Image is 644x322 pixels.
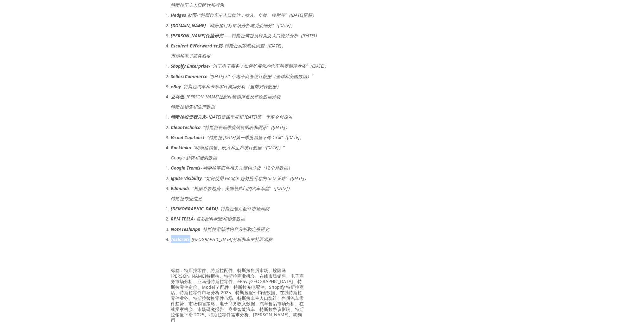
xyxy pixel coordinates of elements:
[171,206,218,212] font: [DEMOGRAPHIC_DATA]
[180,289,231,295] font: 特斯拉零件市场分析 2025
[265,284,269,290] font: 、
[229,284,233,290] font: 、
[171,295,304,307] a: 售后汽车零件趋势
[259,273,286,279] font: 在线市场销售
[220,300,255,307] a: 电子商务收入数据
[171,22,206,28] font: [DOMAIN_NAME]
[171,278,302,290] a: 特斯拉零件定价
[228,306,255,312] a: 商业智能汽车
[171,300,304,312] a: 在线卖家机会
[171,134,205,140] font: Visual Capitalist
[188,300,215,307] a: 市场销售策略
[171,124,201,130] font: CleanTechnica
[255,273,259,279] font: 、
[197,306,224,312] a: 市场研究报告
[206,114,292,120] font: - [DATE]第四季度和 [DATE]第一季度交付报告
[171,165,201,171] font: Google Trends
[237,295,277,301] font: 特斯拉车主人口统计
[211,267,233,273] font: 特斯拉配件
[171,73,207,79] font: SellersCommerce
[171,216,194,222] font: RPM TESLA
[201,124,290,130] font: - “特斯拉长期季度销售图表和图形”（[DATE]）
[220,273,224,279] font: 、
[171,226,200,232] font: NotATeslaApp
[255,300,259,307] font: 、
[200,226,269,232] font: - 特斯拉零部件内容分析和定价研究
[205,134,304,140] font: - “特斯拉 [DATE]第一季度销量下降 13%”（[DATE]）
[206,22,295,28] font: - “特斯拉目标市场分析与受众细分”（[DATE]）
[197,284,202,290] font: 、
[193,278,197,284] font: 、
[202,284,229,290] a: Model Y 配件
[237,267,268,273] a: 特斯拉售后市场
[259,300,295,307] a: 汽车售后市场分析
[196,12,316,18] font: - “特斯拉车主人口统计：收入、年龄、性别等”（[DATE]更新）
[171,84,181,90] font: eBay
[233,295,237,301] font: 、
[209,63,329,69] font: - “汽车电子商务：如何扩展您的汽车和零部件业务”（[DATE]）
[233,267,237,273] font: 、
[206,267,211,273] font: 、
[293,278,297,284] font: 、
[171,33,223,39] font: [PERSON_NAME]保险研究
[171,267,286,279] a: 埃隆马[PERSON_NAME]特斯拉
[171,2,224,8] font: 特斯拉车主人口统计和行为
[201,165,292,171] font: - 特斯拉零部件相关关键词分析（12个月数据）
[249,312,253,318] font: 、
[171,195,202,201] font: 特斯拉专业信息
[184,267,206,273] font: 特斯拉零件
[224,306,228,312] font: 、
[209,312,249,318] font: 特斯拉零件需求分析
[184,94,281,100] font: - [PERSON_NAME]拉配件畅销排名及评论数据分析
[218,206,269,212] font: - 特斯拉售后配件市场洞察
[233,284,265,290] a: 特斯拉充电配件
[171,63,209,69] font: Shopify Enterprise
[171,284,304,296] a: Shopify 特斯拉商店
[197,278,233,284] a: 亚马逊特斯拉零件
[207,73,313,79] font: - “[DATE] 51 个电子商务统计数据（全球和美国数据）”
[286,273,290,279] font: 、
[171,273,304,285] a: 电子商务市场分析
[275,289,280,295] font: 、
[171,145,191,151] font: Backlinko
[277,295,282,301] font: 、
[223,33,319,39] font: ——特斯拉驾驶员行为及人口统计分析（[DATE]）
[171,289,302,301] a: 在线特斯拉零件业务
[191,145,284,151] font: - “特斯拉销售、收入和生产统计数据（[DATE]）”
[171,185,190,191] font: Edmunds
[193,295,233,301] a: 特斯拉替换零件市场
[202,175,309,181] font: - “如何使用 Google 趋势提升您的 SEO 策略”（[DATE]）
[235,289,275,295] font: 特斯拉配件销售数据
[290,306,295,312] font: 、
[204,312,209,318] font: 、
[171,104,215,110] font: 特斯拉销售和生产数据
[171,114,206,120] font: 特斯拉投资者关系
[259,306,290,312] font: 特斯拉争议影响
[171,94,184,100] font: 亚马逊
[188,295,193,301] font: 、
[171,306,304,318] a: 特斯拉销量下滑 2025
[222,43,286,49] font: - 特斯拉买家动机调查（[DATE]）
[171,43,222,49] font: Escalent EVForward 计划
[224,273,255,279] a: 特斯拉商业机会
[253,312,289,318] a: [PERSON_NAME]
[194,216,245,222] font: - 售后配件制造和销售数据
[233,278,237,284] font: 、
[171,236,189,242] font: Teslarati
[189,236,272,242] font: - [GEOGRAPHIC_DATA]分析和车主社区洞察
[237,278,293,284] a: eBay [GEOGRAPHIC_DATA]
